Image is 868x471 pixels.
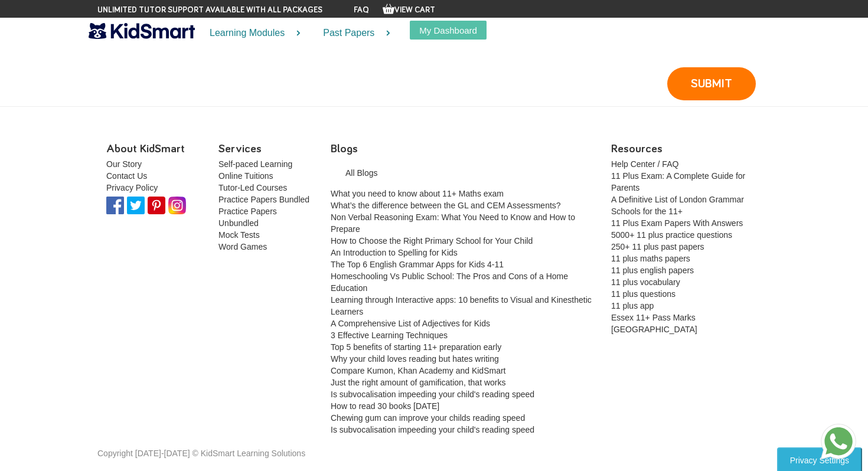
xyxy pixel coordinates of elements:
a: Chewing gum can improve your childs reading speed [331,413,525,423]
a: FAQ [354,6,369,14]
a: 11 Plus Exam Papers With Answers [611,218,743,228]
a: Why your child loves reading but hates writing [331,354,499,364]
a: Learning through Interactive apps: 10 benefits to Visual and Kinesthetic Learners [331,295,592,316]
h5: Resources [611,142,762,155]
a: Compare Kumon, Khan Academy and KidSmart [331,366,506,375]
a: Tutor-Led Courses [218,183,287,192]
a: [GEOGRAPHIC_DATA] [611,325,697,334]
a: How to Choose the Right Primary School for Your Child [331,236,533,246]
a: How to read 30 books [DATE] [331,401,439,411]
a: 3 Effective Learning Techniques [331,331,448,340]
a: An Introduction to Spelling for Kids [331,248,458,257]
a: Word Games [218,242,267,251]
a: Just the right amount of gamification, that works [331,378,505,387]
a: 250+ 11 plus past papers [611,242,704,251]
h5: About KidSmart [106,142,201,155]
a: What you need to know about 11+ Maths exam [331,189,504,198]
a: Is subvocalisation impeeding your child's reading speed [331,390,534,399]
img: Send whatsapp message to +442080035976 [821,424,856,459]
span: Unlimited tutor support available with all packages [97,4,322,16]
a: 5000+ 11 plus practice questions [611,230,732,240]
a: Top 5 benefits of starting 11+ preparation early [331,342,501,352]
h5: Blogs [331,142,593,155]
a: Self-paced Learning [218,159,292,169]
a: Homeschooling Vs Public School: The Pros and Cons of a Home Education [331,272,568,293]
img: facebook page [106,197,124,214]
a: 11 plus app [611,301,654,310]
a: Learning Modules [195,18,308,49]
a: Practice Papers Unbundled [218,207,277,228]
button: SUBMIT [667,67,756,100]
a: Contact Us [106,171,147,181]
a: Help Center / FAQ [611,159,678,169]
a: instagram [168,200,189,210]
a: A Definitive List of London Grammar Schools for the 11+ [611,195,744,216]
h5: Services [218,142,313,155]
a: Privacy Policy [106,183,158,192]
a: All Blogs [331,158,593,188]
a: Non Verbal Reasoning Exam: What You Need to Know and How to Prepare [331,212,575,234]
img: KidSmart logo [89,21,195,41]
a: Mock Tests [218,230,260,240]
a: twitter [148,200,168,210]
a: View Cart [383,6,435,14]
img: Your items in the shopping basket [383,3,394,15]
a: The Top 6 English Grammar Apps for Kids 4-11 [331,260,504,269]
a: Essex 11+ Pass Marks [611,313,696,322]
a: Online Tuitions [218,171,273,181]
a: 11 Plus Exam: A Complete Guide for Parents [611,171,745,192]
a: 11 plus maths papers [611,254,690,263]
button: My Dashboard [410,21,487,40]
img: instagram [168,197,186,214]
a: A Comprehensive List of Adjectives for Kids [331,319,490,328]
div: Copyright [DATE]-[DATE] © KidSmart Learning Solutions [97,447,305,459]
a: Past Papers [308,18,398,49]
a: 11 plus vocabulary [611,277,680,287]
a: pinterest [127,200,148,210]
img: pinterest [127,197,145,214]
a: facebook page [106,200,127,210]
img: twitter [148,197,165,214]
a: 11 plus english papers [611,266,694,275]
a: Is subvocalisation impeeding your child's reading speed [331,425,534,434]
a: Practice Papers Bundled [218,195,309,204]
a: Our Story [106,159,142,169]
a: 11 plus questions [611,289,676,299]
a: What’s the difference between the GL and CEM Assessments? [331,201,561,210]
